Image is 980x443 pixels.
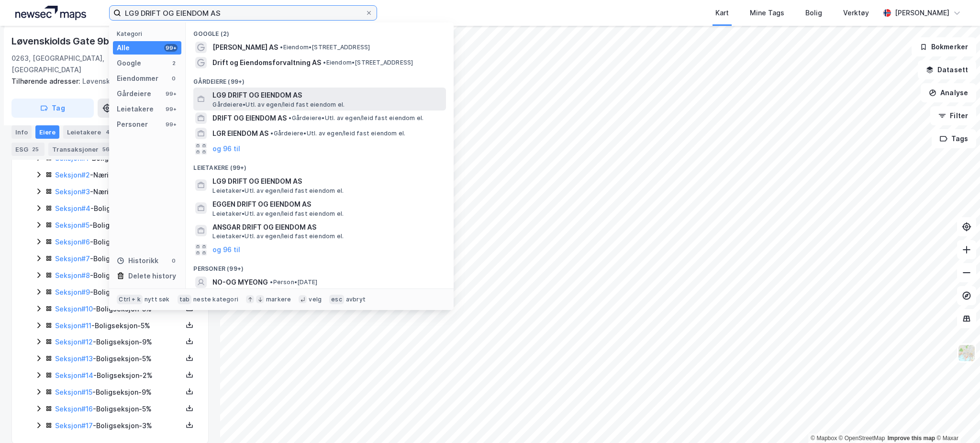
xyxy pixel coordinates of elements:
[63,125,116,139] div: Leietakere
[212,128,268,139] span: LGR EIENDOM AS
[280,44,370,51] span: Eiendom • [STREET_ADDRESS]
[212,101,345,109] span: Gårdeiere • Utl. av egen/leid fast eiendom el.
[55,253,182,265] div: - Boligseksjon - 5%
[186,156,454,174] div: Leietakere (99+)
[212,244,240,255] button: og 96 til
[15,6,86,20] img: logo.a4113a55bc3d86da70a041830d287a7e.svg
[212,57,321,68] span: Drift og Eiendomsforvaltning AS
[932,397,980,443] iframe: Chat Widget
[55,338,93,346] a: Seksjon#12
[117,103,154,115] div: Leietakere
[270,130,405,137] span: Gårdeiere • Utl. av egen/leid fast eiendom el.
[888,435,935,442] a: Improve this map
[117,73,158,84] div: Eiendommer
[289,114,291,122] span: •
[918,60,976,79] button: Datasett
[55,287,182,298] div: - Boligseksjon - 9%
[212,112,287,124] span: DRIFT OG EIENDOM AS
[186,70,454,88] div: Gårdeiere (99+)
[55,354,93,363] a: Seksjon#13
[55,288,90,296] a: Seksjon#9
[55,221,89,229] a: Seksjon#5
[121,6,365,20] input: Søk på adresse, matrikkel, gårdeiere, leietakere eller personer
[170,59,178,67] div: 2
[212,89,442,101] span: LG9 DRIFT OG EIENDOM AS
[11,99,94,118] button: Tag
[55,171,90,179] a: Seksjon#2
[270,130,273,137] span: •
[212,187,344,195] span: Leietaker • Utl. av egen/leid fast eiendom el.
[55,321,91,330] a: Seksjon#11
[839,435,885,442] a: OpenStreetMap
[323,59,326,66] span: •
[55,303,182,315] div: - Boligseksjon - 5%
[930,106,976,125] button: Filter
[145,296,170,303] div: nytt søk
[55,270,182,281] div: - Boligseksjon - 5%
[55,271,90,279] a: Seksjon#8
[55,405,93,413] a: Seksjon#16
[811,435,837,442] a: Mapbox
[100,144,111,154] div: 56
[164,121,178,128] div: 99+
[11,76,201,87] div: Løvenskiolds Gate 9a
[11,125,32,139] div: Info
[117,57,141,69] div: Google
[805,7,822,19] div: Bolig
[48,143,115,156] div: Transaksjoner
[912,37,976,56] button: Bokmerker
[958,344,976,362] img: Z
[270,278,273,286] span: •
[193,296,238,303] div: neste kategori
[186,257,454,275] div: Personer (99+)
[170,75,178,82] div: 0
[212,233,344,240] span: Leietaker • Utl. av egen/leid fast eiendom el.
[11,33,111,49] div: Løvenskiolds Gate 9b
[346,296,366,303] div: avbryt
[55,188,90,196] a: Seksjon#3
[289,114,423,122] span: Gårdeiere • Utl. av egen/leid fast eiendom el.
[55,203,182,214] div: - Boligseksjon - 5%
[323,59,413,66] span: Eiendom • [STREET_ADDRESS]
[55,169,182,181] div: - Næringsseksjon - 7%
[55,420,182,432] div: - Boligseksjon - 3%
[212,277,268,288] span: NO-OG MYEONG
[309,296,322,303] div: velg
[55,320,182,332] div: - Boligseksjon - 5%
[750,7,784,19] div: Mine Tags
[329,295,344,304] div: esc
[266,296,291,303] div: markere
[932,129,976,148] button: Tags
[55,255,90,263] a: Seksjon#7
[55,353,182,365] div: - Boligseksjon - 5%
[164,105,178,113] div: 99+
[55,305,93,313] a: Seksjon#10
[103,127,112,137] div: 4
[11,53,133,76] div: 0263, [GEOGRAPHIC_DATA], [GEOGRAPHIC_DATA]
[117,295,143,304] div: Ctrl + k
[715,7,729,19] div: Kart
[212,176,442,187] span: LG9 DRIFT OG EIENDOM AS
[117,119,148,130] div: Personer
[843,7,869,19] div: Verktøy
[55,403,182,415] div: - Boligseksjon - 5%
[280,44,283,51] span: •
[212,210,344,218] span: Leietaker • Utl. av egen/leid fast eiendom el.
[55,336,182,348] div: - Boligseksjon - 9%
[212,42,278,53] span: [PERSON_NAME] AS
[212,199,442,210] span: EGGEN DRIFT OG EIENDOM AS
[30,144,41,154] div: 25
[895,7,949,19] div: [PERSON_NAME]
[117,42,130,54] div: Alle
[270,278,317,286] span: Person • [DATE]
[164,44,178,52] div: 99+
[117,30,181,37] div: Kategori
[55,186,182,198] div: - Næringsseksjon - 7%
[212,143,240,155] button: og 96 til
[178,295,192,304] div: tab
[55,387,182,398] div: - Boligseksjon - 9%
[55,238,90,246] a: Seksjon#6
[55,421,93,430] a: Seksjon#17
[55,371,93,379] a: Seksjon#14
[55,220,182,231] div: - Boligseksjon - 5%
